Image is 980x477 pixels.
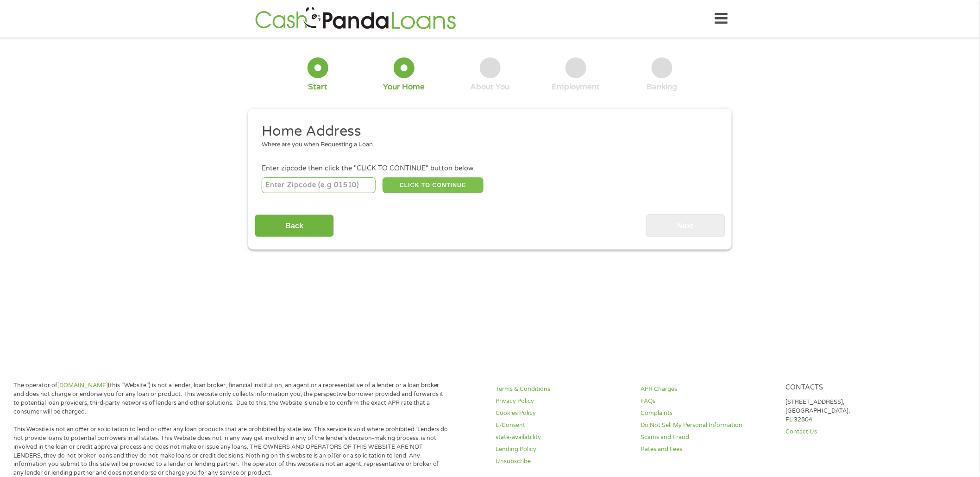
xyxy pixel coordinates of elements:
[641,433,774,442] a: Scams and Fraud
[641,397,774,406] a: FAQs
[252,6,459,32] img: GetLoanNow Logo
[641,385,774,394] a: APR Charges
[383,82,425,92] div: Your Home
[13,381,448,416] p: The operator of (this “Website”) is not a lender, loan broker, financial institution, an agent or...
[496,445,629,454] a: Lending Policy
[785,383,919,392] h4: Contacts
[552,82,600,92] div: Employment
[496,385,629,394] a: Terms & Conditions
[262,122,712,141] h2: Home Address
[262,163,718,174] div: Enter zipcode then click the "CLICK TO CONTINUE" button below.
[496,457,629,466] a: Unsubscribe
[641,421,774,430] a: Do Not Sell My Personal Information
[496,397,629,406] a: Privacy Policy
[255,214,334,237] input: Back
[262,177,376,193] input: Enter Zipcode (e.g 01510)
[496,433,629,442] a: state-availability
[262,140,712,150] div: Where are you when Requesting a Loan.
[57,382,108,389] a: [DOMAIN_NAME]
[471,82,510,92] div: About You
[647,82,678,92] div: Banking
[646,214,725,237] input: Next
[641,445,774,454] a: Rates and Fees
[641,409,774,418] a: Complaints
[496,409,629,418] a: Cookies Policy
[496,421,629,430] a: E-Consent
[383,177,484,193] button: CLICK TO CONTINUE
[308,82,327,92] div: Start
[785,427,919,436] a: Contact Us
[785,398,919,424] p: [STREET_ADDRESS], [GEOGRAPHIC_DATA], FL 32804.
